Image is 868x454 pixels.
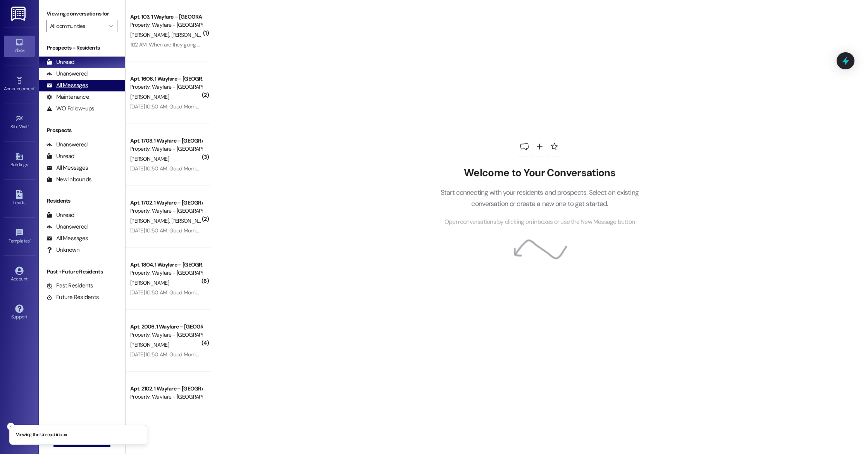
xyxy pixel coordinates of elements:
a: Support [4,302,35,323]
div: 11:12 AM: When are they going to come to spray for bugs. [130,41,257,48]
span: Open conversations by clicking on inboxes or use the New Message button [444,217,635,227]
div: Property: Wayfare - [GEOGRAPHIC_DATA] [130,207,202,215]
a: Buildings [4,150,35,171]
label: Viewing conversations for [46,8,117,20]
p: Start connecting with your residents and prospects. Select an existing conversation or create a n... [429,187,650,209]
div: Apt. 1703, 1 Wayfare – [GEOGRAPHIC_DATA] [130,137,202,145]
div: Apt. 1702, 1 Wayfare – [GEOGRAPHIC_DATA] [130,199,202,207]
span: [PERSON_NAME] [171,217,210,224]
div: All Messages [46,81,88,89]
span: [PERSON_NAME] [130,155,169,162]
div: Unanswered [46,223,88,231]
span: • [34,85,36,90]
div: [DATE] 10:50 AM: Good Morning! The front gates will remain open for a short period of time while ... [130,227,552,234]
div: Maintenance [46,93,89,101]
a: Site Visit • [4,112,35,133]
div: Apt. 1804, 1 Wayfare – [GEOGRAPHIC_DATA] [130,261,202,269]
button: Close toast [7,423,15,430]
img: ResiDesk Logo [11,7,27,21]
div: Unread [46,152,74,160]
div: [DATE] 10:50 AM: Good Morning! The front gates will remain open for a short period of time while ... [130,351,552,358]
a: Account [4,264,35,285]
h2: Welcome to Your Conversations [429,167,650,179]
div: All Messages [46,164,88,172]
a: Inbox [4,36,35,57]
p: Viewing the Unread inbox [16,432,67,439]
div: Property: Wayfare - [GEOGRAPHIC_DATA] [130,269,202,277]
div: Prospects + Residents [39,44,125,52]
div: Unanswered [46,70,88,78]
div: Apt. 2102, 1 Wayfare – [GEOGRAPHIC_DATA] [130,385,202,393]
div: Unanswered [46,141,88,149]
div: [DATE] 10:50 AM: Good Morning! The front gates will remain open for a short period of time while ... [130,103,552,110]
span: [PERSON_NAME] [130,31,171,38]
div: Future Residents [46,293,99,301]
span: • [28,123,29,128]
span: • [30,237,31,242]
span: [PERSON_NAME] [130,93,169,100]
i:  [109,23,113,29]
div: All Messages [46,234,88,242]
div: Unknown [46,246,79,254]
span: [PERSON_NAME] [171,31,210,38]
span: [PERSON_NAME] [130,341,169,348]
div: Apt. 103, 1 Wayfare – [GEOGRAPHIC_DATA] [130,13,202,21]
div: Property: Wayfare - [GEOGRAPHIC_DATA] [130,145,202,153]
div: Property: Wayfare - [GEOGRAPHIC_DATA] [130,83,202,91]
div: Unread [46,211,74,219]
span: [PERSON_NAME] [130,217,171,224]
span: [PERSON_NAME] [130,279,169,286]
input: All communities [50,20,105,32]
div: Unread [46,58,74,66]
div: Past + Future Residents [39,268,125,276]
div: Apt. 1606, 1 Wayfare – [GEOGRAPHIC_DATA] [130,75,202,83]
div: Property: Wayfare - [GEOGRAPHIC_DATA] [130,21,202,29]
div: Apt. 2006, 1 Wayfare – [GEOGRAPHIC_DATA] [130,323,202,331]
div: Residents [39,197,125,205]
div: [DATE] 10:50 AM: Good Morning! The front gates will remain open for a short period of time while ... [130,165,552,172]
div: [DATE] 10:50 AM: Good Morning! The front gates will remain open for a short period of time while ... [130,289,552,296]
a: Leads [4,188,35,209]
div: New Inbounds [46,175,91,184]
a: Templates • [4,226,35,247]
div: WO Follow-ups [46,105,94,113]
div: Property: Wayfare - [GEOGRAPHIC_DATA] [130,393,202,401]
div: Past Residents [46,282,93,290]
div: Property: Wayfare - [GEOGRAPHIC_DATA] [130,331,202,339]
div: Prospects [39,126,125,134]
